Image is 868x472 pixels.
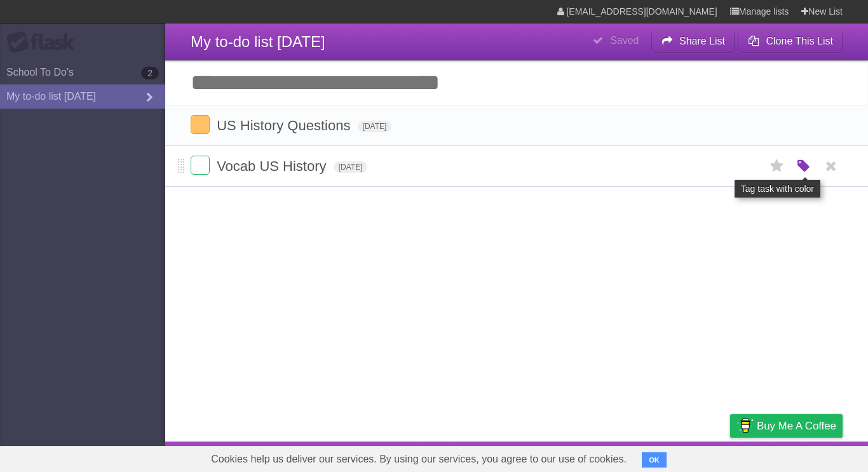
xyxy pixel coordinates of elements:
[714,445,747,469] a: Privacy
[736,415,754,436] img: Buy me a coffee
[766,36,833,46] b: Clone This List
[765,156,789,177] label: Star task
[141,67,159,79] b: 2
[670,445,698,469] a: Terms
[763,445,843,469] a: Suggest a feature
[610,35,639,46] b: Saved
[561,445,588,469] a: About
[358,121,392,132] span: [DATE]
[191,33,325,50] span: My to-do list [DATE]
[651,30,735,53] button: Share List
[679,36,725,46] b: Share List
[191,156,210,175] label: Done
[642,452,667,468] button: OK
[191,115,210,134] label: Done
[603,445,654,469] a: Developers
[198,447,639,472] span: Cookies help us deliver our services. By using our services, you agree to our use of cookies.
[730,414,843,438] a: Buy me a coffee
[217,158,329,174] span: Vocab US History
[6,31,83,54] div: Flask
[217,118,353,133] span: US History Questions
[757,415,836,437] span: Buy me a coffee
[334,161,368,173] span: [DATE]
[738,30,843,53] button: Clone This List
